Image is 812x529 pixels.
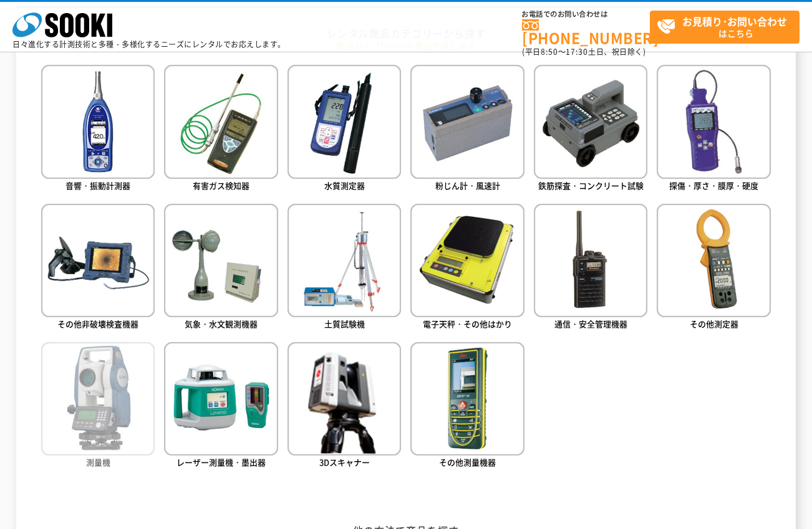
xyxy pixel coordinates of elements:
[541,46,558,57] span: 8:50
[410,204,524,317] img: 電子天秤・その他はかり
[554,318,627,330] span: 通信・安全管理機器
[657,11,799,42] span: はこちら
[319,456,370,468] span: 3Dスキャナー
[86,456,110,468] span: 測量機
[41,65,155,178] img: 音響・振動計測器
[164,204,278,317] img: 気象・水文観測機器
[41,204,155,317] img: その他非破壊検査機器
[435,179,500,191] span: 粉じん計・風速計
[410,65,524,194] a: 粉じん計・風速計
[288,342,401,455] img: 3Dスキャナー
[650,11,800,44] a: お見積り･お問い合わせはこちら
[439,456,496,468] span: その他測量機器
[657,204,770,317] img: その他測定器
[176,456,266,468] span: レーザー測量機・墨出器
[164,342,278,471] a: レーザー測量機・墨出器
[410,342,524,471] a: その他測量機器
[410,342,524,455] img: その他測量機器
[65,179,130,191] span: 音響・振動計測器
[41,342,155,455] img: 測量機
[534,204,647,317] img: 通信・安全管理機器
[164,342,278,455] img: レーザー測量機・墨出器
[185,318,258,330] span: 気象・水文観測機器
[288,204,401,317] img: 土質試験機
[522,11,650,18] span: お電話でのお問い合わせは
[41,65,155,194] a: 音響・振動計測器
[288,204,401,333] a: 土質試験機
[522,19,650,45] a: [PHONE_NUMBER]
[164,65,278,178] img: 有害ガス検知器
[538,179,644,191] span: 鉄筋探査・コンクリート試験
[410,65,524,178] img: 粉じん計・風速計
[164,204,278,333] a: 気象・水文観測機器
[669,179,758,191] span: 探傷・厚さ・膜厚・硬度
[57,318,138,330] span: その他非破壊検査機器
[423,318,512,330] span: 電子天秤・その他はかり
[41,204,155,333] a: その他非破壊検査機器
[410,204,524,333] a: 電子天秤・その他はかり
[522,46,645,57] span: (平日 ～ 土日、祝日除く)
[566,46,588,57] span: 17:30
[288,342,401,471] a: 3Dスキャナー
[657,65,770,178] img: 探傷・厚さ・膜厚・硬度
[288,65,401,178] img: 水質測定器
[324,179,365,191] span: 水質測定器
[657,65,770,194] a: 探傷・厚さ・膜厚・硬度
[288,65,401,194] a: 水質測定器
[690,318,738,330] span: その他測定器
[324,318,365,330] span: 土質試験機
[534,65,647,178] img: 鉄筋探査・コンクリート試験
[534,204,647,333] a: 通信・安全管理機器
[534,65,647,194] a: 鉄筋探査・コンクリート試験
[164,65,278,194] a: 有害ガス検知器
[41,342,155,471] a: 測量機
[657,204,770,333] a: その他測定器
[682,14,787,29] strong: お見積り･お問い合わせ
[193,179,249,191] span: 有害ガス検知器
[12,41,286,48] p: 日々進化する計測技術と多種・多様化するニーズにレンタルでお応えします。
